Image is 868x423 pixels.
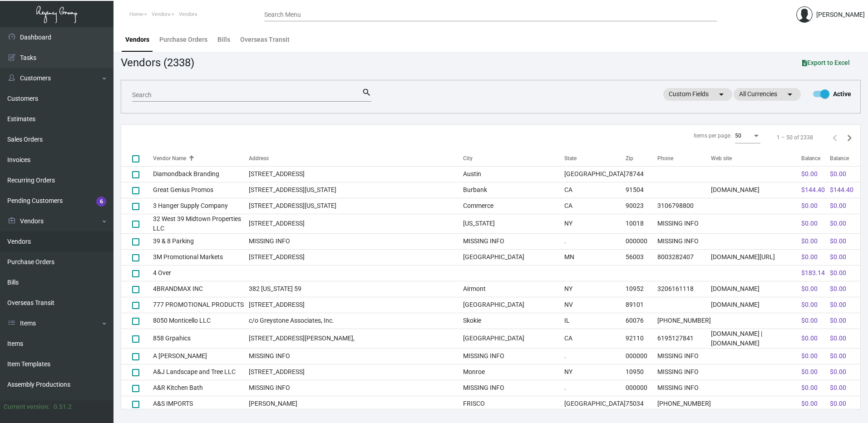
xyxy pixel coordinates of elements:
span: $0.00 [830,301,846,308]
td: [PHONE_NUMBER] [657,396,711,412]
div: Balance [801,154,820,162]
td: MISSING INFO [657,380,711,396]
td: A [PERSON_NAME] [153,348,249,364]
div: Items per page: [694,132,731,140]
td: A&R Kitchen Bath [153,380,249,396]
td: [DOMAIN_NAME] | [DOMAIN_NAME] [711,329,801,348]
td: MISSING INFO [657,233,711,249]
td: 8050 Monticello LLC [153,313,249,329]
td: MISSING INFO [657,364,711,380]
div: Zip [626,154,633,162]
td: . [564,348,626,364]
span: $0.00 [830,220,846,227]
td: MISSING INFO [463,233,564,249]
td: [GEOGRAPHIC_DATA] [463,249,564,265]
div: Vendor Name [153,154,186,162]
span: $0.00 [830,285,846,292]
span: $0.00 [830,269,846,276]
td: 32 West 39 Midtown Properties LLC [153,214,249,233]
div: Vendors [125,35,149,44]
td: 4BRANDMAX INC [153,281,249,297]
td: 4 Over [153,265,249,281]
div: 1 – 50 of 2338 [777,133,813,142]
td: [STREET_ADDRESS] [249,249,463,265]
td: c/o Greystone Associates, Inc. [249,313,463,329]
td: 3106798800 [657,198,711,214]
td: MISSING INFO [657,214,711,233]
td: [STREET_ADDRESS][US_STATE] [249,198,463,214]
div: Bills [217,35,230,44]
div: Phone [657,154,711,162]
td: 8003282407 [657,249,711,265]
span: 50 [735,133,741,139]
td: 10018 [626,214,657,233]
span: $0.00 [830,334,846,342]
td: [DOMAIN_NAME][URL] [711,249,801,265]
td: CA [564,182,626,198]
td: Diamondback Branding [153,166,249,182]
mat-icon: arrow_drop_down [716,89,727,100]
mat-icon: arrow_drop_down [784,89,795,100]
td: Austin [463,166,564,182]
div: State [564,154,626,162]
div: Balance [801,154,830,162]
td: [GEOGRAPHIC_DATA] [463,329,564,348]
span: $0.00 [801,334,818,342]
td: 3 Hanger Supply Company [153,198,249,214]
td: CA [564,329,626,348]
span: $0.00 [830,368,846,375]
b: Active [833,90,851,98]
td: CA [564,198,626,214]
span: $144.40 [830,186,853,193]
div: Vendor Name [153,154,249,162]
td: [GEOGRAPHIC_DATA] [463,297,564,313]
mat-chip: Custom Fields [663,88,732,101]
span: Home [129,11,143,17]
div: Address [249,154,463,162]
mat-select: Items per page: [735,133,760,139]
td: MISSING INFO [249,348,463,364]
button: Export to Excel [795,54,857,71]
div: Purchase Orders [159,35,207,44]
td: [PERSON_NAME] [249,396,463,412]
div: City [463,154,473,162]
td: FRISCO [463,396,564,412]
span: $0.00 [830,384,846,391]
div: Zip [626,154,657,162]
td: NY [564,214,626,233]
span: $0.00 [830,317,846,324]
td: 000000 [626,348,657,364]
td: 000000 [626,233,657,249]
button: Previous page [828,130,842,145]
td: MISSING INFO [249,233,463,249]
td: [STREET_ADDRESS] [249,166,463,182]
mat-chip: All Currencies [734,88,801,101]
td: 75034 [626,396,657,412]
td: 39 & 8 Parking [153,233,249,249]
div: Current version: [4,402,50,412]
td: [DOMAIN_NAME] [711,281,801,297]
div: Overseas Transit [240,35,290,44]
td: 3M Promotional Markets [153,249,249,265]
td: 90023 [626,198,657,214]
td: [GEOGRAPHIC_DATA] [564,396,626,412]
td: MISSING INFO [249,380,463,396]
td: IL [564,313,626,329]
span: $0.00 [801,237,818,245]
div: Address [249,154,269,162]
span: $144.40 [801,186,825,193]
div: Phone [657,154,673,162]
td: 91504 [626,182,657,198]
span: $0.00 [801,202,818,209]
span: $0.00 [830,400,846,407]
td: 10950 [626,364,657,380]
div: State [564,154,577,162]
div: Web site [711,154,801,162]
td: NY [564,281,626,297]
td: 6195127841 [657,329,711,348]
span: $0.00 [801,253,818,261]
div: 0.51.2 [54,402,72,412]
td: MISSING INFO [463,348,564,364]
span: $0.00 [801,400,818,407]
td: 10952 [626,281,657,297]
